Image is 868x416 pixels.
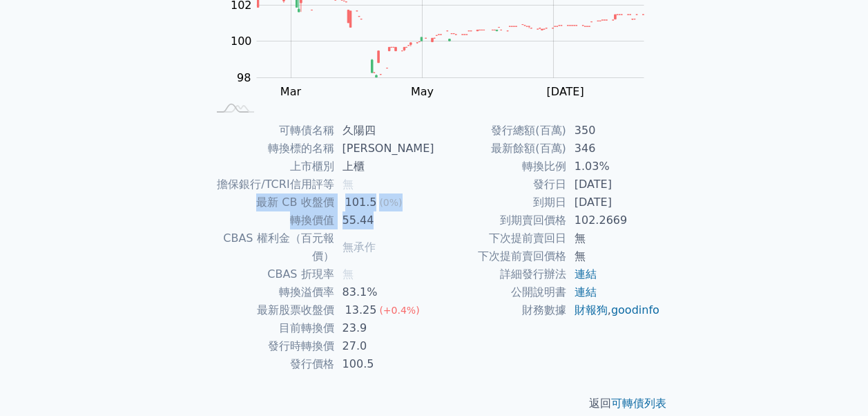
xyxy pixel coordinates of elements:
td: 下次提前賣回日 [434,229,566,247]
td: 55.44 [334,211,434,229]
td: 最新餘額(百萬) [434,140,566,158]
div: 聊天小工具 [799,350,868,416]
td: 最新股票收盤價 [208,301,334,319]
span: 無承作 [343,240,376,254]
td: 轉換比例 [434,158,566,176]
td: 詳細發行辦法 [434,265,566,283]
span: (0%) [379,197,402,208]
a: 可轉債列表 [611,397,666,410]
td: 到期日 [434,193,566,211]
span: 無 [343,178,354,191]
td: , [566,301,661,319]
td: 公開說明書 [434,283,566,301]
td: 無 [566,229,661,247]
td: 發行日 [434,176,566,193]
td: 83.1% [334,283,434,301]
td: [DATE] [566,193,661,211]
td: CBAS 權利金（百元報價） [208,229,334,265]
td: 轉換標的名稱 [208,140,334,158]
td: 轉換溢價率 [208,283,334,301]
td: 發行價格 [208,355,334,373]
td: 發行時轉換價 [208,337,334,355]
td: 上市櫃別 [208,158,334,176]
td: 上櫃 [334,158,434,176]
td: 最新 CB 收盤價 [208,193,334,211]
td: 下次提前賣回價格 [434,247,566,265]
td: [PERSON_NAME] [334,140,434,158]
span: (+0.4%) [379,305,419,316]
a: 財報狗 [575,303,608,316]
tspan: May [411,85,434,98]
span: 無 [343,267,354,281]
td: [DATE] [566,176,661,193]
tspan: 100 [231,35,252,48]
td: 100.5 [334,355,434,373]
td: 23.9 [334,319,434,337]
p: 返回 [191,395,677,412]
tspan: Mar [280,85,302,98]
div: 13.25 [343,301,380,319]
div: 101.5 [343,193,380,211]
a: 連結 [575,267,597,281]
td: 1.03% [566,158,661,176]
td: 轉換價值 [208,211,334,229]
td: 350 [566,122,661,140]
td: 目前轉換價 [208,319,334,337]
td: 可轉債名稱 [208,122,334,140]
tspan: 98 [237,71,251,84]
td: 346 [566,140,661,158]
td: 發行總額(百萬) [434,122,566,140]
td: 102.2669 [566,211,661,229]
td: 27.0 [334,337,434,355]
td: 久陽四 [334,122,434,140]
a: goodinfo [611,303,659,316]
td: 無 [566,247,661,265]
td: CBAS 折現率 [208,265,334,283]
iframe: Chat Widget [799,350,868,416]
td: 擔保銀行/TCRI信用評等 [208,176,334,193]
a: 連結 [575,285,597,299]
td: 到期賣回價格 [434,211,566,229]
td: 財務數據 [434,301,566,319]
tspan: [DATE] [547,85,584,98]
